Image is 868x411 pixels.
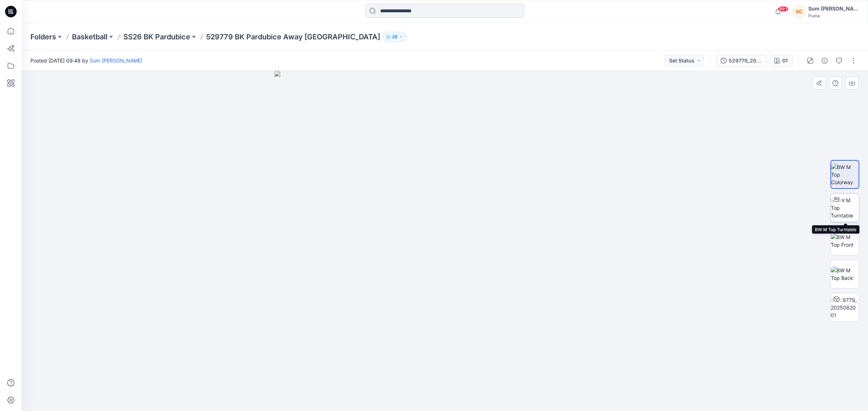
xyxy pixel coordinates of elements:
[392,33,397,41] p: 28
[831,233,859,248] img: BW M Top Front
[383,32,407,42] button: 28
[90,57,142,64] a: Sum [PERSON_NAME]
[778,6,788,12] span: 99+
[792,5,805,18] div: SC
[30,57,142,64] span: Posted [DATE] 09:48 by
[831,163,859,186] img: BW M Top Colorway
[123,32,190,42] a: SS26 BK Pardubice
[782,57,788,65] div: 01
[831,267,859,282] img: BW M Top Back
[808,4,859,13] div: Sum [PERSON_NAME]
[716,55,767,66] button: 529779_20250820
[30,32,56,42] a: Folders
[831,196,859,219] img: BW M Top Turntable
[72,32,107,42] a: Basketball
[819,55,830,66] button: Details
[808,13,859,18] div: Puma
[206,32,380,42] p: 529779 BK Pardubice Away [GEOGRAPHIC_DATA]
[729,57,762,65] div: 529779_20250820
[770,55,792,66] button: 01
[831,296,859,319] img: 529779_20250820 01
